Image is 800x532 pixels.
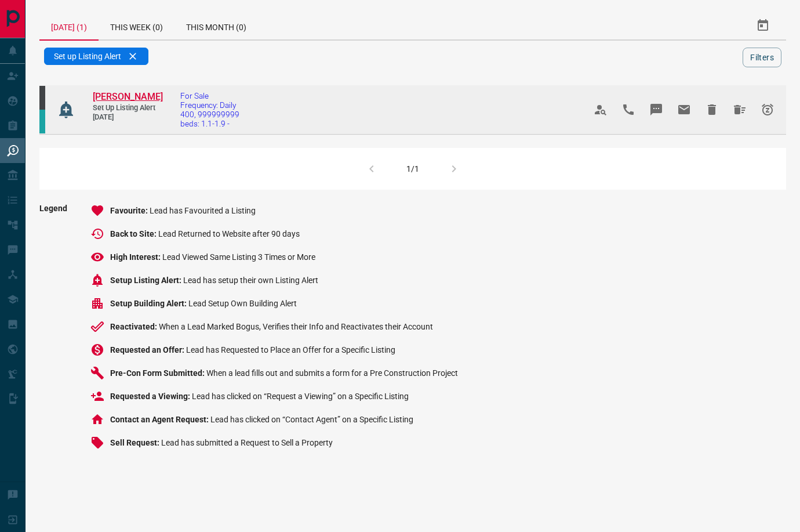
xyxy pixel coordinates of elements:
span: View Profile [587,96,614,124]
span: Email [670,96,698,124]
span: Requested an Offer [110,345,186,354]
div: 1/1 [406,164,419,173]
span: When a Lead Marked Bogus, Verifies their Info and Reactivates their Account [159,322,433,331]
button: Filters [743,48,781,67]
a: For SaleFrequency: Daily400, 999999999beds: 1.1-1.9 - [180,91,239,128]
span: Set up Listing Alert [54,52,121,61]
span: Lead has clicked on “Request a Viewing” on a Specific Listing [192,392,409,401]
span: [PERSON_NAME] [93,91,163,102]
span: Lead Returned to Website after 90 days [158,229,300,238]
span: Setup Listing Alert [110,276,183,285]
span: Pre-Con Form Submitted [110,368,206,378]
span: Lead has setup their own Listing Alert [183,276,318,285]
span: Call [614,96,642,124]
span: Favourite [110,206,150,215]
span: Lead has clicked on “Contact Agent” on a Specific Listing [210,415,413,424]
span: Set up Listing Alert [93,103,162,113]
span: [DATE] [93,113,162,122]
div: This Month (0) [174,12,258,39]
span: 400, 999999999 [180,110,239,119]
span: High Interest [110,252,162,262]
span: Back to Site [110,229,158,238]
a: [PERSON_NAME] [93,91,162,103]
span: Lead has Favourited a Listing [150,206,256,215]
span: Setup Building Alert [110,299,188,308]
span: Legend [39,204,67,459]
span: Lead Setup Own Building Alert [188,299,297,308]
div: [DATE] (1) [39,12,99,41]
span: When a lead fills out and submits a form for a Pre Construction Project [206,368,458,378]
button: Select Date Range [749,12,777,39]
span: For Sale [180,91,239,100]
div: Set up Listing Alert [44,48,148,65]
span: Requested a Viewing [110,392,192,401]
span: Lead has Requested to Place an Offer for a Specific Listing [186,345,395,354]
span: Hide All from Lisa Martin [726,96,754,124]
span: Frequency: Daily [180,100,239,110]
span: Lead Viewed Same Listing 3 Times or More [162,252,315,262]
span: Hide [698,96,726,124]
span: Message [642,96,670,124]
div: This Week (0) [99,12,174,39]
div: condos.ca [39,110,45,133]
span: beds: 1.1-1.9 - [180,119,239,128]
span: Contact an Agent Request [110,415,210,424]
span: Lead has submitted a Request to Sell a Property [161,438,333,447]
div: mrloft.ca [39,86,45,110]
span: Snooze [754,96,781,124]
span: Sell Request [110,438,161,447]
span: Reactivated [110,322,159,331]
